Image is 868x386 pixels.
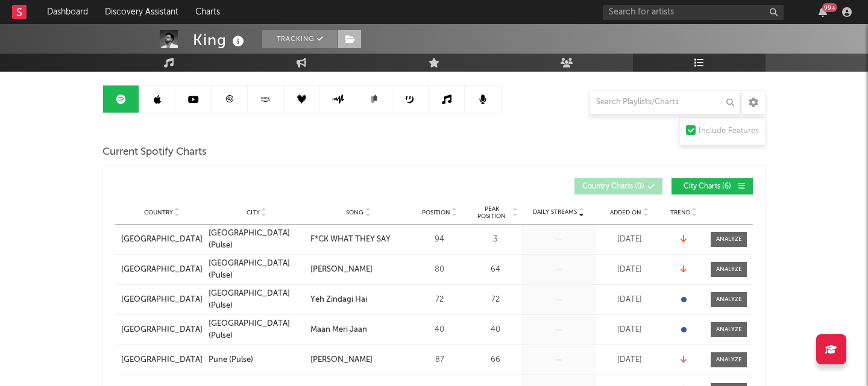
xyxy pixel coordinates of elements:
span: Country [144,209,173,216]
a: Pune (Pulse) [209,354,304,366]
a: [GEOGRAPHIC_DATA] (Pulse) [209,258,304,281]
button: City Charts(6) [671,178,753,195]
div: King [193,30,247,50]
div: 87 [412,354,467,366]
a: [GEOGRAPHIC_DATA] (Pulse) [209,228,304,251]
span: Current Spotify Charts [102,145,207,160]
div: [DATE] [599,354,659,366]
div: [DATE] [599,264,659,276]
button: Tracking [262,30,338,48]
span: Daily Streams [533,208,577,217]
div: Include Features [699,124,759,139]
a: [GEOGRAPHIC_DATA] [121,354,203,366]
a: [GEOGRAPHIC_DATA] [121,234,203,246]
div: 40 [473,324,518,336]
div: 40 [412,324,467,336]
span: Country Charts ( 0 ) [582,183,644,190]
div: 94 [412,234,467,246]
a: [GEOGRAPHIC_DATA] [121,264,203,276]
div: [DATE] [599,234,659,246]
a: [PERSON_NAME] [310,354,406,366]
div: 72 [412,294,467,306]
a: Maan Meri Jaan [310,324,406,336]
a: [PERSON_NAME] [310,264,406,276]
input: Search Playlists/Charts [590,90,740,114]
div: [PERSON_NAME] [310,264,373,276]
button: 99+ [819,7,827,17]
div: Maan Meri Jaan [310,324,367,336]
div: [PERSON_NAME] [310,354,373,366]
div: 3 [473,234,518,246]
div: [DATE] [599,294,659,306]
input: Search for artists [603,5,784,20]
div: 72 [473,294,518,306]
a: F*CK WHAT THEY SAY [310,234,406,246]
a: [GEOGRAPHIC_DATA] (Pulse) [209,288,304,311]
span: City Charts ( 6 ) [679,183,735,190]
a: [GEOGRAPHIC_DATA] [121,324,203,336]
div: Yeh Zindagi Hai [310,294,367,306]
span: Song [346,209,363,216]
span: Added On [610,209,641,216]
span: City [247,209,260,216]
span: Trend [670,209,690,216]
a: [GEOGRAPHIC_DATA] [121,294,203,306]
div: 64 [473,264,518,276]
div: 66 [473,354,518,366]
a: Yeh Zindagi Hai [310,294,406,306]
div: F*CK WHAT THEY SAY [310,234,391,246]
div: [DATE] [599,324,659,336]
a: [GEOGRAPHIC_DATA] (Pulse) [209,318,304,341]
span: Position [422,209,450,216]
div: 80 [412,264,467,276]
div: Pune (Pulse) [209,354,253,366]
button: Country Charts(0) [574,178,662,195]
div: 99 + [822,3,837,12]
span: Peak Position [473,205,511,220]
